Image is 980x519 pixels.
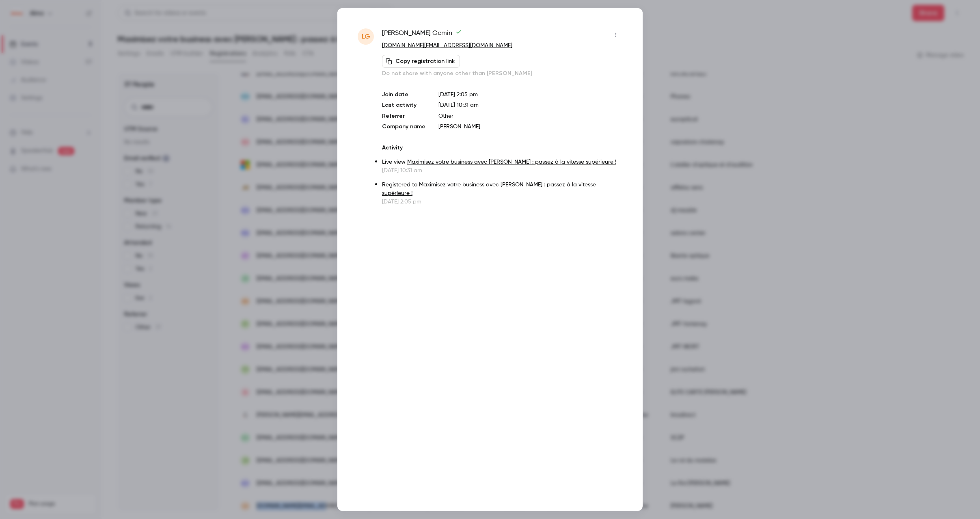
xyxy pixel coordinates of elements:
span: LG [362,32,370,41]
p: [PERSON_NAME] [438,123,622,131]
span: [PERSON_NAME] Gemin [382,28,462,41]
p: Do not share with anyone other than [PERSON_NAME] [382,69,622,78]
span: [DATE] 10:31 am [438,102,479,108]
p: Activity [382,144,622,152]
p: Join date [382,91,425,99]
a: Maximisez votre business avec [PERSON_NAME] : passez à la vitesse supérieure ! [382,182,596,196]
p: [DATE] 2:05 pm [438,91,622,99]
p: [DATE] 10:31 am [382,167,622,175]
p: Company name [382,123,425,131]
p: [DATE] 2:05 pm [382,198,622,206]
p: Live view [382,158,622,167]
p: Last activity [382,101,425,110]
p: Other [438,112,622,120]
a: [DOMAIN_NAME][EMAIL_ADDRESS][DOMAIN_NAME] [382,43,512,48]
a: Maximisez votre business avec [PERSON_NAME] : passez à la vitesse supérieure ! [407,159,616,165]
button: Copy registration link [382,55,460,68]
p: Referrer [382,112,425,120]
p: Registered to [382,181,622,198]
